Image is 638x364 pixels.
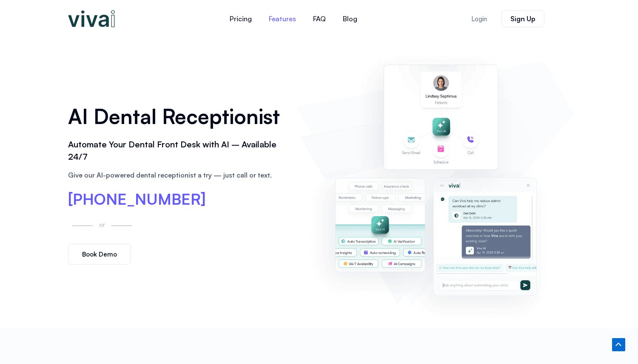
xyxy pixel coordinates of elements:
p: Give our AI-powered dental receptionist a try — just call or text. [68,170,288,180]
a: Blog [334,8,366,29]
a: [PHONE_NUMBER] [68,192,206,207]
h1: AI Dental Receptionist [68,102,288,131]
a: Login [461,11,497,27]
p: or [97,220,107,229]
a: Features [260,8,305,29]
span: Book Demo [82,251,117,257]
nav: Menu [170,8,417,29]
img: AI dental receptionist dashboard – virtual receptionist dental office [300,46,570,320]
a: Book Demo [68,244,131,265]
span: Sign Up [510,15,535,22]
a: FAQ [305,8,334,29]
a: Pricing [221,8,260,29]
span: Login [471,16,487,22]
a: Sign Up [501,10,544,27]
h2: Automate Your Dental Front Desk with AI – Available 24/7 [68,138,288,163]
